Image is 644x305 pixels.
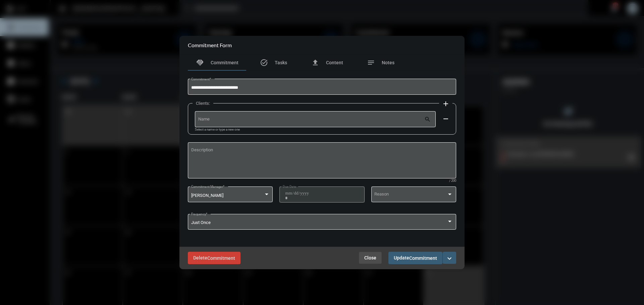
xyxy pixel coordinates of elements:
mat-icon: expand_more [445,254,453,262]
span: Content [326,60,343,65]
mat-icon: task_alt [260,59,268,67]
button: DeleteCommitment [188,252,240,264]
span: Delete [193,255,235,260]
label: Clients: [193,101,213,106]
span: Commitment [211,60,238,65]
span: Just Once [191,220,211,225]
h2: Commitment Form [188,42,232,48]
button: UpdateCommitment [388,252,442,264]
mat-icon: file_upload [311,59,319,67]
span: Tasks [275,60,287,65]
span: Notes [382,60,394,65]
span: Update [394,255,437,260]
mat-hint: Select a name or type a new one [195,128,240,132]
span: Close [364,255,376,260]
mat-icon: search [424,116,432,124]
mat-icon: notes [367,59,375,67]
span: [PERSON_NAME] [191,193,223,198]
mat-icon: remove [442,115,450,123]
mat-hint: / 200 [449,179,456,183]
span: Commitment [409,255,437,261]
mat-icon: handshake [196,59,204,67]
mat-icon: add [442,100,450,108]
span: Commitment [207,255,235,261]
button: Close [359,252,382,264]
